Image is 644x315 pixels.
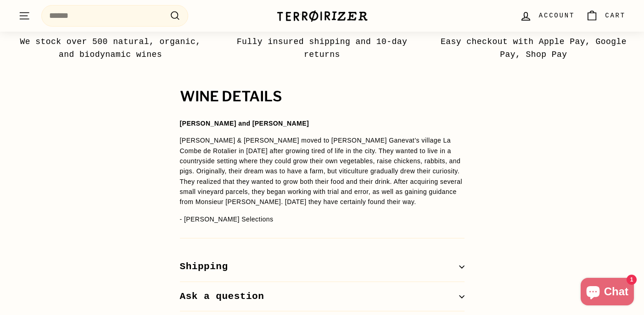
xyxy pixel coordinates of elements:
[15,35,206,62] p: We stock over 500 natural, organic, and biodynamic wines
[226,35,418,62] p: Fully insured shipping and 10-day returns
[180,214,465,224] p: - [PERSON_NAME] Selections
[180,89,465,105] h2: WINE DETAILS
[580,2,631,29] a: Cart
[180,252,465,282] button: Shipping
[180,120,309,127] strong: [PERSON_NAME] and [PERSON_NAME]
[180,282,465,312] button: Ask a question
[514,2,580,29] a: Account
[605,11,626,21] span: Cart
[578,278,637,308] inbox-online-store-chat: Shopify online store chat
[180,135,465,207] p: [PERSON_NAME] & [PERSON_NAME] moved to [PERSON_NAME] Ganevat’s village La Combe de Rotalier in [D...
[438,35,629,62] p: Easy checkout with Apple Pay, Google Pay, Shop Pay
[539,11,575,21] span: Account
